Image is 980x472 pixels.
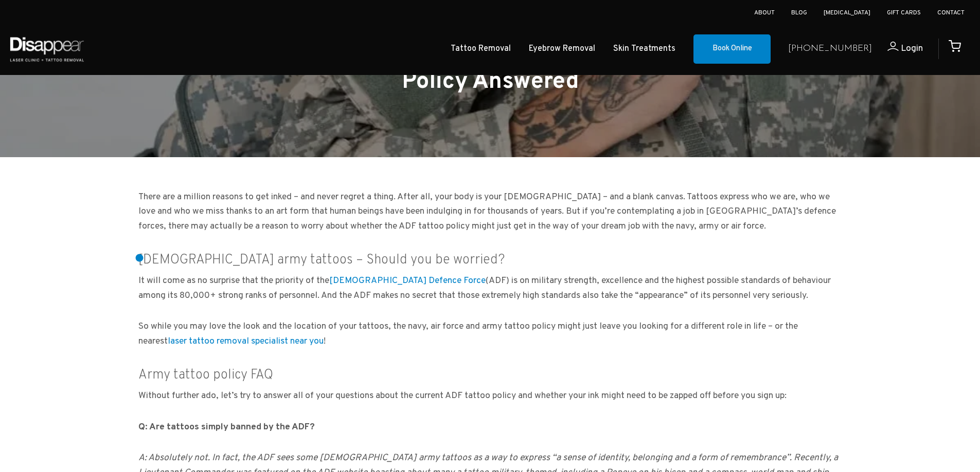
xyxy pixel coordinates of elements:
[788,42,872,56] a: [PHONE_NUMBER]
[138,190,842,234] p: There are a million reasons to get inked – and never regret a thing. After all, your body is your...
[138,389,842,404] p: Without further ado, let’s try to answer all of your questions about the current ADF tattoo polic...
[791,9,807,17] a: Blog
[824,9,870,17] a: [MEDICAL_DATA]
[8,31,86,67] img: Disappear - Laser Clinic and Tattoo Removal Services in Sydney, Australia
[937,9,965,17] a: Contact
[529,42,595,56] a: Eyebrow Removal
[693,34,771,64] a: Book Online
[451,42,511,56] a: Tattoo Removal
[138,421,315,433] strong: Q: Are tattoos simply banned by the ADF?
[901,43,923,54] span: Login
[138,253,842,267] h3: [DEMOGRAPHIC_DATA] army tattoos – Should you be worried?
[138,368,842,382] h3: Army tattoo policy FAQ
[887,9,921,17] a: Gift Cards
[872,42,923,56] a: Login
[329,275,486,287] a: [DEMOGRAPHIC_DATA] Defence Force
[138,319,842,349] p: So while you may love the look and the location of your tattoos, the navy, air force and army tat...
[267,21,714,95] h1: Every Question About [DEMOGRAPHIC_DATA] Army Tattoos Policy Answered
[168,335,324,347] a: laser tattoo removal specialist near you
[138,274,842,304] p: It will come as no surprise that the priority of the (ADF) is on military strength, excellence an...
[613,42,675,56] a: Skin Treatments
[754,9,775,17] a: About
